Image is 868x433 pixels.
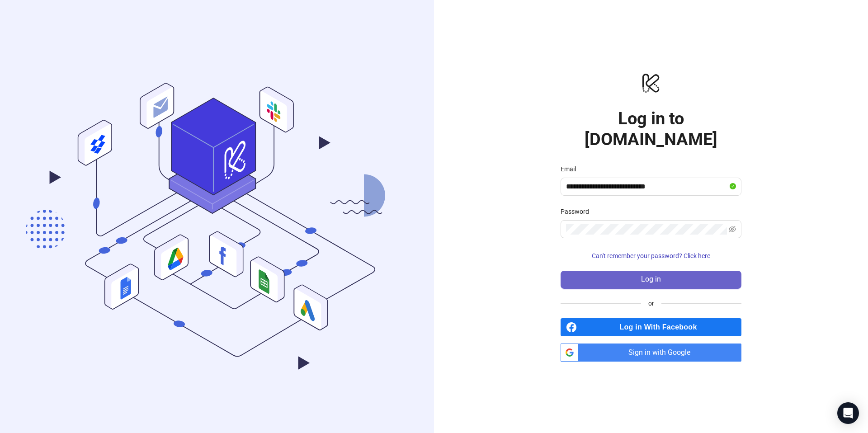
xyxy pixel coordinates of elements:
a: Log in With Facebook [561,318,741,336]
span: Log in [641,275,661,283]
input: Email [566,181,728,192]
div: Open Intercom Messenger [837,402,859,424]
span: Log in With Facebook [580,318,741,336]
span: Can't remember your password? Click here [592,252,710,259]
label: Password [561,207,595,216]
a: Can't remember your password? Click here [561,252,741,259]
a: Sign in with Google [561,344,741,362]
span: or [641,298,661,308]
span: eye-invisible [729,226,736,233]
label: Email [561,164,582,174]
span: Sign in with Google [582,344,741,362]
h1: Log in to [DOMAIN_NAME] [561,108,741,150]
button: Can't remember your password? Click here [561,249,741,264]
button: Log in [561,271,741,289]
input: Password [566,224,727,235]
